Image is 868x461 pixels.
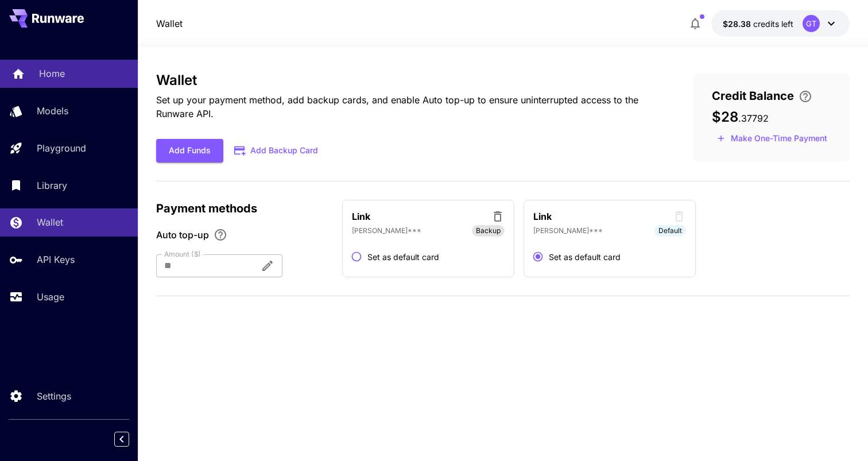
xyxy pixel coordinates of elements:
[37,389,71,403] p: Settings
[114,432,129,447] button: Collapse sidebar
[533,210,552,223] p: Link
[156,93,657,121] p: Set up your payment method, add backup cards, and enable Auto top-up to ensure uninterrupted acce...
[39,67,65,80] p: Home
[803,15,820,32] div: GT
[223,140,330,162] button: Add Backup Card
[712,130,832,148] button: Make a one-time, non-recurring payment
[37,179,67,192] p: Library
[712,109,738,125] span: $28
[123,429,138,450] div: Collapse sidebar
[37,104,68,118] p: Models
[654,226,686,236] span: Default
[476,226,501,236] span: Backup
[723,18,793,30] div: $28.37792
[367,251,439,263] span: Set as default card
[549,251,621,263] span: Set as default card
[37,141,86,155] p: Playground
[37,215,63,229] p: Wallet
[156,17,183,30] a: Wallet
[711,10,850,37] button: $28.37792GT
[533,226,603,236] p: [PERSON_NAME]***
[352,226,421,236] p: [PERSON_NAME]***
[738,113,769,124] span: . 37792
[156,72,657,88] h3: Wallet
[753,19,793,29] span: credits left
[712,87,794,104] span: Credit Balance
[37,253,75,266] p: API Keys
[794,90,817,103] button: Enter your card details and choose an Auto top-up amount to avoid service interruptions. We'll au...
[156,17,183,30] nav: breadcrumb
[723,19,753,29] span: $28.38
[352,210,370,223] p: Link
[37,290,64,304] p: Usage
